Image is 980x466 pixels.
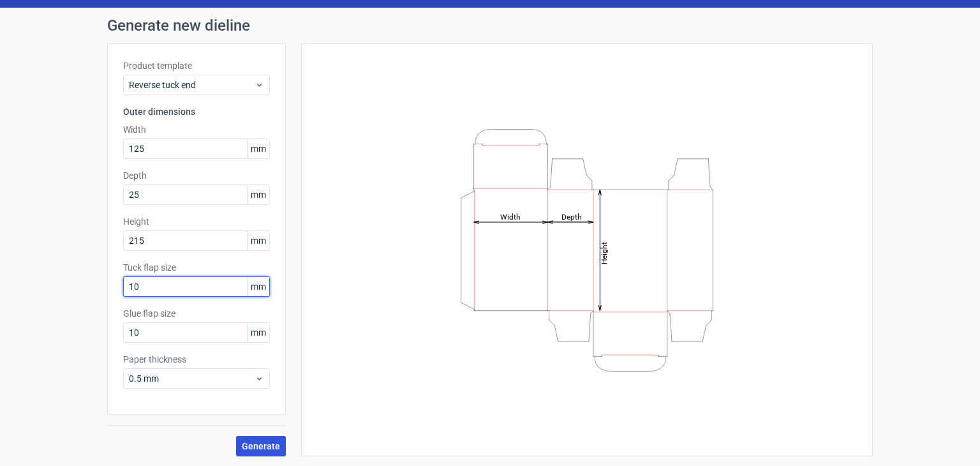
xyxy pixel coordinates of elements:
tspan: Depth [561,212,582,221]
tspan: Width [500,212,521,221]
span: mm [247,139,269,158]
h1: Generate new dieline [107,18,873,33]
span: 0.5 mm [129,372,255,385]
label: Height [123,215,270,228]
label: Glue flap size [123,307,270,320]
label: Product template [123,59,270,72]
label: Paper thickness [123,353,270,366]
tspan: Height [600,241,609,264]
span: mm [247,277,269,296]
label: Width [123,123,270,136]
span: Reverse tuck end [129,79,255,91]
label: Tuck flap size [123,261,270,274]
button: Generate [236,436,286,456]
label: Depth [123,169,270,182]
h3: Outer dimensions [123,105,270,118]
span: mm [247,185,269,204]
span: mm [247,231,269,250]
span: Generate [242,442,280,451]
span: mm [247,323,269,342]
